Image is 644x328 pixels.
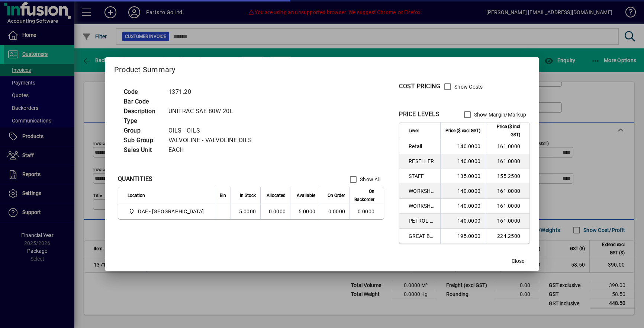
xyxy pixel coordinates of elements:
[445,127,480,135] span: Price ($ excl GST)
[358,176,380,183] label: Show All
[120,87,165,97] td: Code
[485,229,529,243] td: 224.2500
[231,204,260,219] td: 5.0000
[485,169,529,184] td: 155.2500
[399,82,440,91] div: COST PRICING
[440,139,485,154] td: 140.0000
[120,97,165,106] td: Bar Code
[409,217,436,224] span: PETROL STATION
[485,139,529,154] td: 161.0000
[138,208,204,215] span: DAE - [GEOGRAPHIC_DATA]
[260,204,290,219] td: 0.0000
[165,126,261,136] td: OILS - OILS
[409,157,436,165] span: RESELLER
[165,106,261,116] td: UNITRAC SAE 80W 20L
[120,136,165,145] td: Sub Group
[409,143,436,150] span: Retail
[409,172,436,180] span: STAFF
[409,127,419,135] span: Level
[409,187,436,195] span: WORKSHOP 1
[512,257,524,265] span: Close
[440,154,485,169] td: 140.0000
[354,187,374,204] span: On Backorder
[490,122,520,139] span: Price ($ incl GST)
[350,204,384,219] td: 0.0000
[399,110,439,119] div: PRICE LEVELS
[120,145,165,155] td: Sales Unit
[485,199,529,214] td: 161.0000
[453,83,483,90] label: Show Costs
[120,106,165,116] td: Description
[485,184,529,199] td: 161.0000
[440,184,485,199] td: 140.0000
[240,191,256,200] span: In Stock
[409,232,436,240] span: GREAT BARRIER
[290,204,320,219] td: 5.0000
[440,199,485,214] td: 140.0000
[328,191,345,200] span: On Order
[165,136,261,145] td: VALVOLINE - VALVOLINE OILS
[440,229,485,243] td: 195.0000
[220,191,226,200] span: Bin
[409,202,436,210] span: WORKSHOP 2&3
[506,255,530,268] button: Close
[267,191,286,200] span: Allocated
[105,57,539,79] h2: Product Summary
[165,145,261,155] td: EACH
[118,175,153,184] div: QUANTITIES
[485,154,529,169] td: 161.0000
[473,111,527,118] label: Show Margin/Markup
[128,207,207,216] span: DAE - Great Barrier Island
[128,191,145,200] span: Location
[440,214,485,229] td: 140.0000
[165,87,261,97] td: 1371.20
[120,116,165,126] td: Type
[440,169,485,184] td: 135.0000
[328,208,345,214] span: 0.0000
[120,126,165,136] td: Group
[485,214,529,229] td: 161.0000
[297,191,315,200] span: Available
